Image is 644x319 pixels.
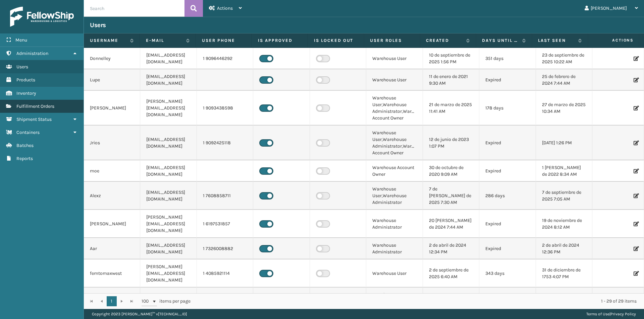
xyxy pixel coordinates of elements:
[140,91,197,126] td: [PERSON_NAME][EMAIL_ADDRESS][DOMAIN_NAME]
[217,5,233,11] span: Actions
[479,210,536,238] td: Expired
[536,160,592,182] td: 1 [PERSON_NAME] de 2022 8:34 AM
[16,103,54,109] span: Fulfillment Orders
[366,160,423,182] td: Warehouse Account Owner
[423,69,479,91] td: 11 de enero de 2021 9:30 AM
[197,91,253,126] td: 1 9093438598
[16,51,48,56] span: Administration
[140,160,197,182] td: [EMAIL_ADDRESS][DOMAIN_NAME]
[634,271,638,276] i: Edit
[423,91,479,126] td: 21 de marzo de 2025 11:41 AM
[15,37,27,43] span: Menu
[634,222,638,226] i: Edit
[142,298,152,305] span: 100
[90,21,106,29] h3: Users
[423,238,479,259] td: 2 de abril de 2024 12:34 PM
[479,238,536,259] td: Expired
[90,37,127,44] label: Username
[314,37,358,44] label: Is Locked Out
[423,160,479,182] td: 30 de octubre de 2020 9:09 AM
[423,259,479,288] td: 2 de septiembre de 2025 6:40 AM
[140,48,197,69] td: [EMAIL_ADDRESS][DOMAIN_NAME]
[634,169,638,173] i: Edit
[366,69,423,91] td: Warehouse User
[197,210,253,238] td: 1 6197531857
[10,7,74,27] img: logo
[538,37,575,44] label: Last Seen
[634,56,638,61] i: Edit
[479,126,536,160] td: Expired
[197,182,253,210] td: 1 7608858711
[536,69,592,91] td: 25 de febrero de 2024 7:44 AM
[84,182,140,210] td: Alexz
[140,259,197,288] td: [PERSON_NAME][EMAIL_ADDRESS][DOMAIN_NAME]
[610,312,636,316] a: Privacy Policy
[107,296,117,306] a: 1
[197,48,253,69] td: 1 9096446292
[16,156,33,161] span: Reports
[84,48,140,69] td: Donnelley
[16,64,28,70] span: Users
[366,259,423,288] td: Warehouse User
[16,116,52,122] span: Shipment Status
[92,309,187,319] p: Copyright 2023 [PERSON_NAME]™ v [TECHNICAL_ID]
[634,246,638,251] i: Edit
[140,126,197,160] td: [EMAIL_ADDRESS][DOMAIN_NAME]
[536,48,592,69] td: 23 de septiembre de 2025 10:22 AM
[197,259,253,288] td: 1 4085921114
[634,106,638,110] i: Edit
[536,238,592,259] td: 2 de abril de 2024 12:36 PM
[140,210,197,238] td: [PERSON_NAME][EMAIL_ADDRESS][DOMAIN_NAME]
[197,126,253,160] td: 1 9092425118
[634,78,638,82] i: Edit
[423,210,479,238] td: 20 [PERSON_NAME] de 2024 7:44 AM
[16,77,35,83] span: Products
[536,259,592,288] td: 31 de diciembre de 1753 4:07 PM
[479,182,536,210] td: 286 days
[366,48,423,69] td: Warehouse User
[479,160,536,182] td: Expired
[586,312,609,316] a: Terms of Use
[84,210,140,238] td: [PERSON_NAME]
[16,143,34,148] span: Batches
[366,126,423,160] td: Warehouse User,Warehouse Administrator,Warehouse Account Owner
[258,37,302,44] label: Is Approved
[479,91,536,126] td: 178 days
[202,37,246,44] label: User phone
[423,126,479,160] td: 12 de junio de 2023 1:07 PM
[482,37,519,44] label: Days until password expires
[197,238,253,259] td: 1 7326008882
[586,309,636,319] div: |
[479,259,536,288] td: 343 days
[84,126,140,160] td: Jrios
[84,69,140,91] td: Lupe
[536,91,592,126] td: 27 de marzo de 2025 10:34 AM
[16,130,40,135] span: Containers
[370,37,414,44] label: User Roles
[366,182,423,210] td: Warehouse User,Warehouse Administrator
[140,182,197,210] td: [EMAIL_ADDRESS][DOMAIN_NAME]
[140,69,197,91] td: [EMAIL_ADDRESS][DOMAIN_NAME]
[16,90,36,96] span: Inventory
[366,210,423,238] td: Warehouse Administrator
[146,37,183,44] label: E-mail
[426,37,463,44] label: Created
[479,69,536,91] td: Expired
[590,35,638,46] span: Actions
[366,238,423,259] td: Warehouse Administrator
[140,238,197,259] td: [EMAIL_ADDRESS][DOMAIN_NAME]
[366,91,423,126] td: Warehouse User,Warehouse Administrator,Warehouse Account Owner
[634,193,638,198] i: Edit
[200,298,637,305] div: 1 - 29 of 29 items
[142,296,191,306] span: items per page
[536,182,592,210] td: 7 de septiembre de 2025 7:05 AM
[84,160,140,182] td: moe
[536,126,592,160] td: [DATE] 1:26 PM
[479,48,536,69] td: 351 days
[536,210,592,238] td: 19 de noviembre de 2024 8:12 AM
[634,141,638,145] i: Edit
[84,91,140,126] td: [PERSON_NAME]
[423,48,479,69] td: 10 de septiembre de 2025 1:56 PM
[84,259,140,288] td: femtomaxwest
[84,238,140,259] td: Aar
